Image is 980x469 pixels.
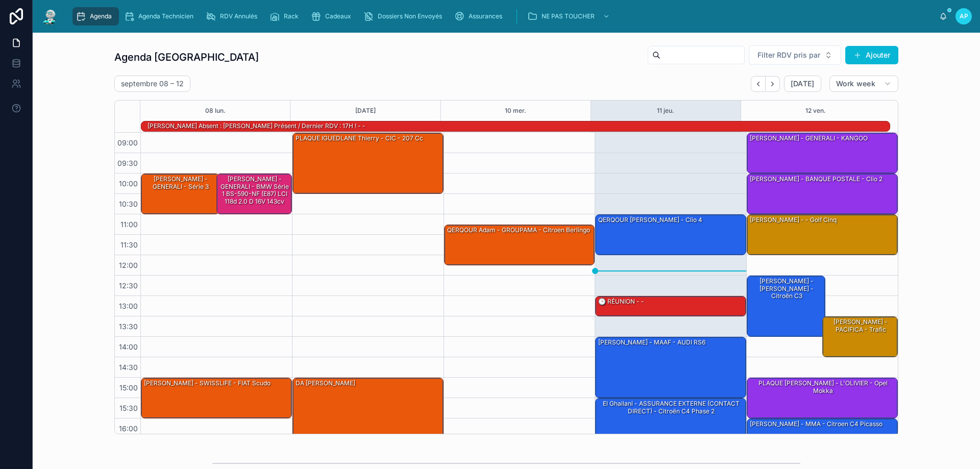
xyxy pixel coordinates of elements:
[596,337,746,398] div: [PERSON_NAME] - MAAF - AUDI RS6
[203,7,264,26] a: RDV Annulés
[596,215,746,255] div: QERQOUR [PERSON_NAME] - clio 4
[596,297,746,316] div: 🕒 RÉUNION - -
[116,179,140,188] span: 10:00
[284,12,299,20] span: Rack
[829,76,898,92] button: Work week
[116,302,140,310] span: 13:00
[293,133,443,193] div: PLAQUE IGUEDLANE Thierry - CIC - 207 cc
[121,7,201,26] a: Agenda Technicien
[218,175,291,206] div: [PERSON_NAME] - GENERALI - BMW Série 1 BS-590-NF (E87) LCI 118d 2.0 d 16V 143cv
[451,7,509,26] a: Assurances
[597,338,706,347] div: [PERSON_NAME] - MAAF - AUDI RS6
[141,174,219,214] div: [PERSON_NAME] - GENERALI - série 3
[597,215,703,225] div: QERQOUR [PERSON_NAME] - clio 4
[121,79,184,89] h2: septembre 08 – 12
[747,378,897,418] div: PLAQUE [PERSON_NAME] - L'OLIVIER - Opel Mokka
[784,76,821,92] button: [DATE]
[749,379,897,396] div: PLAQUE [PERSON_NAME] - L'OLIVIER - Opel Mokka
[824,317,897,334] div: [PERSON_NAME] - PACIFICA - Trafic
[67,5,939,28] div: scrollable content
[766,76,780,92] button: Next
[217,174,291,214] div: [PERSON_NAME] - GENERALI - BMW Série 1 BS-590-NF (E87) LCI 118d 2.0 d 16V 143cv
[749,45,841,65] button: Select Button
[747,276,825,336] div: [PERSON_NAME] - [PERSON_NAME] - Citroën c3
[836,79,875,88] span: Work week
[325,12,351,20] span: Cadeaux
[597,399,745,416] div: El Ghailani - ASSURANCE EXTERNE (CONTACT DIRECT) - Citroën C4 Phase 2
[114,50,259,64] h1: Agenda [GEOGRAPHIC_DATA]
[116,363,140,372] span: 14:30
[141,378,291,418] div: [PERSON_NAME] - SWISSLIFE - FIAT Scudo
[118,240,140,249] span: 11:30
[960,12,968,20] span: AP
[115,138,140,147] span: 09:00
[757,50,820,60] span: Filter RDV pris par
[117,404,140,412] span: 15:30
[747,174,897,214] div: [PERSON_NAME] - BANQUE POSTALE - clio 2
[747,215,897,255] div: [PERSON_NAME] - - Golf cinq
[823,317,897,357] div: [PERSON_NAME] - PACIFICA - Trafic
[117,383,140,392] span: 15:00
[749,175,884,184] div: [PERSON_NAME] - BANQUE POSTALE - clio 2
[308,7,358,26] a: Cadeaux
[360,7,449,26] a: Dossiers Non Envoyés
[845,46,898,64] button: Ajouter
[469,12,502,20] span: Assurances
[749,134,869,143] div: [PERSON_NAME] - GENERALI - KANGOO
[115,159,140,167] span: 09:30
[293,378,443,459] div: DA [PERSON_NAME]
[116,322,140,331] span: 13:30
[116,342,140,351] span: 14:00
[295,134,424,143] div: PLAQUE IGUEDLANE Thierry - CIC - 207 cc
[355,101,376,121] button: [DATE]
[751,76,766,92] button: Back
[446,226,591,235] div: QERQOUR Adam - GROUPAMA - citroen berlingo
[597,297,645,306] div: 🕒 RÉUNION - -
[445,225,595,265] div: QERQOUR Adam - GROUPAMA - citroen berlingo
[116,261,140,269] span: 12:00
[749,419,884,429] div: [PERSON_NAME] - MMA - citroen C4 Picasso
[749,277,824,301] div: [PERSON_NAME] - [PERSON_NAME] - Citroën c3
[220,12,257,20] span: RDV Annulés
[378,12,442,20] span: Dossiers Non Envoyés
[596,399,746,438] div: El Ghailani - ASSURANCE EXTERNE (CONTACT DIRECT) - Citroën C4 Phase 2
[749,215,838,225] div: [PERSON_NAME] - - Golf cinq
[116,200,140,208] span: 10:30
[524,7,615,26] a: NE PAS TOUCHER
[295,379,356,388] div: DA [PERSON_NAME]
[505,101,526,121] button: 10 mer.
[266,7,306,26] a: Rack
[72,7,119,26] a: Agenda
[116,424,140,433] span: 16:00
[205,101,226,121] button: 08 lun.
[118,220,140,229] span: 11:00
[90,12,112,20] span: Agenda
[116,281,140,290] span: 12:30
[41,8,59,24] img: App logo
[542,12,595,20] span: NE PAS TOUCHER
[657,101,674,121] button: 11 jeu.
[143,379,272,388] div: [PERSON_NAME] - SWISSLIFE - FIAT Scudo
[138,12,193,20] span: Agenda Technicien
[747,133,897,173] div: [PERSON_NAME] - GENERALI - KANGOO
[146,121,366,131] div: Tony absent : Michel présent / dernier RDV : 17H ! - -
[791,79,815,88] span: [DATE]
[143,175,218,191] div: [PERSON_NAME] - GENERALI - série 3
[146,121,366,131] div: [PERSON_NAME] absent : [PERSON_NAME] présent / dernier RDV : 17H ! - -
[805,101,826,121] button: 12 ven.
